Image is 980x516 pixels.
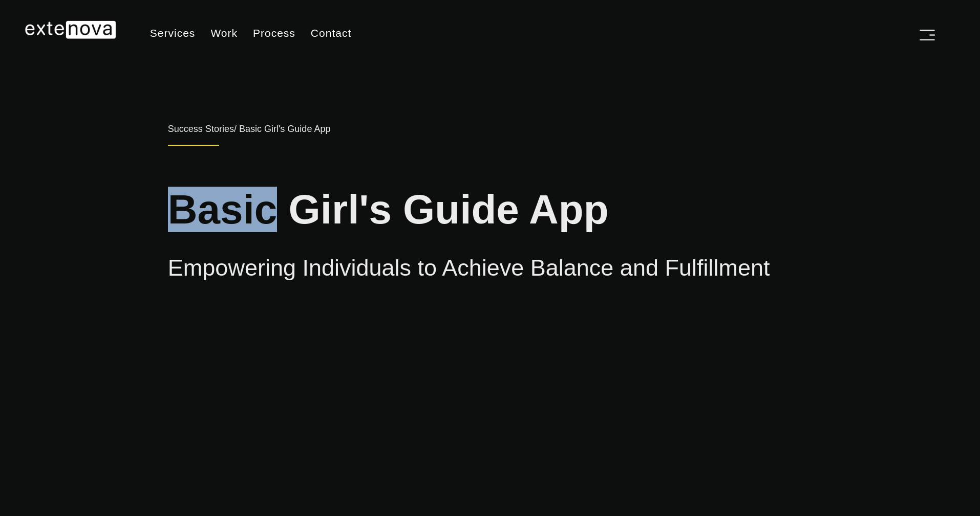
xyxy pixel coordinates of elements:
[168,124,234,134] span: Success Stories
[203,20,245,46] a: Work
[168,104,812,145] div: / Basic Girl's Guide App
[920,30,935,40] img: Menu
[168,167,812,232] h1: Basic Girl's Guide App
[142,20,203,46] a: Services
[25,20,117,39] img: Extenova
[303,20,359,46] a: Contact
[245,20,303,46] a: Process
[168,242,812,282] h2: Empowering Individuals to Achieve Balance and Fulfillment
